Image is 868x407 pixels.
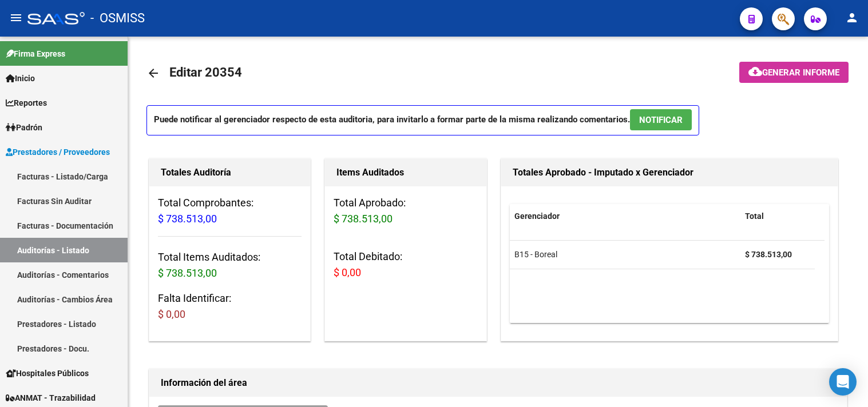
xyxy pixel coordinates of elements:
[9,11,23,25] mat-icon: menu
[334,195,477,227] h3: Total Aprobado:
[161,163,299,182] h1: Totales Auditoría
[745,212,764,221] span: Total
[6,97,47,109] span: Reportes
[829,368,857,396] div: Open Intercom Messenger
[6,47,65,60] span: Firma Express
[639,115,683,125] span: NOTIFICAR
[169,65,242,79] span: Editar 20354
[158,195,302,227] h3: Total Comprobantes:
[514,212,560,221] span: Gerenciador
[513,163,827,182] h1: Totales Aprobado - Imputado x Gerenciador
[334,213,393,225] span: $ 738.513,00
[161,374,835,392] h1: Información del área
[739,62,849,83] button: Generar informe
[158,249,302,281] h3: Total Items Auditados:
[334,266,361,278] span: $ 0,00
[158,213,217,225] span: $ 738.513,00
[334,249,477,281] h3: Total Debitado:
[745,250,792,259] strong: $ 738.513,00
[6,146,110,158] span: Prestadores / Proveedores
[336,163,474,182] h1: Items Auditados
[158,290,302,322] h3: Falta Identificar:
[158,308,185,320] span: $ 0,00
[6,121,42,134] span: Padrón
[630,109,692,130] button: NOTIFICAR
[514,250,557,259] span: B15 - Boreal
[146,66,160,80] mat-icon: arrow_back
[146,105,699,135] p: Puede notificar al gerenciador respecto de esta auditoria, para invitarlo a formar parte de la mi...
[158,267,217,279] span: $ 738.513,00
[740,204,815,229] datatable-header-cell: Total
[6,72,35,85] span: Inicio
[510,204,740,229] datatable-header-cell: Gerenciador
[6,392,96,404] span: ANMAT - Trazabilidad
[6,367,89,380] span: Hospitales Públicos
[90,6,145,31] span: - OSMISS
[762,67,839,78] span: Generar informe
[845,11,859,25] mat-icon: person
[748,65,762,78] mat-icon: cloud_download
